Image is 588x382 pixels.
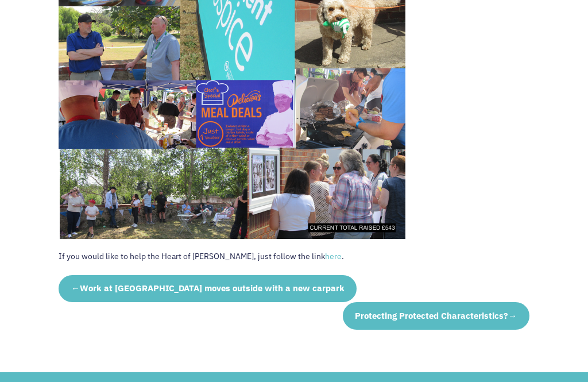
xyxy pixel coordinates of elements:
[59,250,405,263] p: If you would like to help the Heart of [PERSON_NAME], just follow the link .
[59,275,357,303] a: ←Work at [GEOGRAPHIC_DATA] moves outside with a new carpark
[80,283,345,294] span: Work at [GEOGRAPHIC_DATA] moves outside with a new carpark
[325,251,342,261] a: here
[343,302,529,330] a: Protecting Protected Characteristics?→
[355,310,508,321] span: Protecting Protected Characteristics?
[508,310,517,321] span: →
[71,283,80,294] span: ←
